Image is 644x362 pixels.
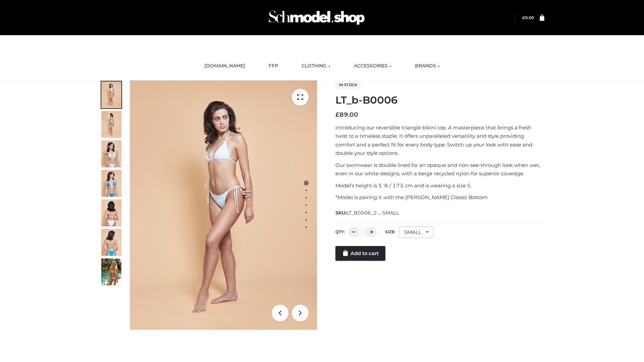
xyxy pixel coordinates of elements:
bdi: 0.00 [522,15,534,20]
img: ArielClassicBikiniTop_CloudNine_AzureSky_OW114ECO_8-scaled.jpg [101,229,121,256]
span: £ [335,111,339,118]
img: Schmodel Admin 964 [266,4,367,31]
span: LT_B0006_2-_-SMALL [346,210,399,216]
p: Our swimwear is double lined for an opaque and non-see-through look when wet, even in our white d... [335,161,544,178]
p: *Model is pairing it with the [PERSON_NAME] Classic Bottom [335,193,544,202]
span: £ [522,15,525,20]
p: Introducing our reversible triangle bikini top. A masterpiece that brings a fresh twist to a time... [335,123,544,158]
label: QTY: [335,229,345,234]
a: ACCESSORIES [349,59,396,73]
a: FFP [264,59,283,73]
span: SKU: [335,209,399,217]
img: ArielClassicBikiniTop_CloudNine_AzureSky_OW114ECO_4-scaled.jpg [101,170,121,197]
a: [DOMAIN_NAME] [199,59,250,73]
a: Add to cart [335,246,385,261]
p: Model’s height is 5 ‘8 / 173 cm and is wearing a size S. [335,181,544,190]
h1: LT_b-B0006 [335,94,544,106]
img: ArielClassicBikiniTop_CloudNine_AzureSky_OW114ECO_1 [130,80,317,330]
a: BRANDS [410,59,445,73]
bdi: 89.00 [335,111,358,118]
a: CLOTHING [297,59,335,73]
img: ArielClassicBikiniTop_CloudNine_AzureSky_OW114ECO_1-scaled.jpg [101,81,121,108]
img: ArielClassicBikiniTop_CloudNine_AzureSky_OW114ECO_2-scaled.jpg [101,111,121,138]
span: In stock [335,81,361,89]
img: ArielClassicBikiniTop_CloudNine_AzureSky_OW114ECO_3-scaled.jpg [101,140,121,167]
img: Arieltop_CloudNine_AzureSky2.jpg [101,258,121,285]
label: Size: [385,229,395,234]
div: SMALL [399,227,434,238]
a: £0.00 [522,15,534,20]
img: ArielClassicBikiniTop_CloudNine_AzureSky_OW114ECO_7-scaled.jpg [101,199,121,226]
